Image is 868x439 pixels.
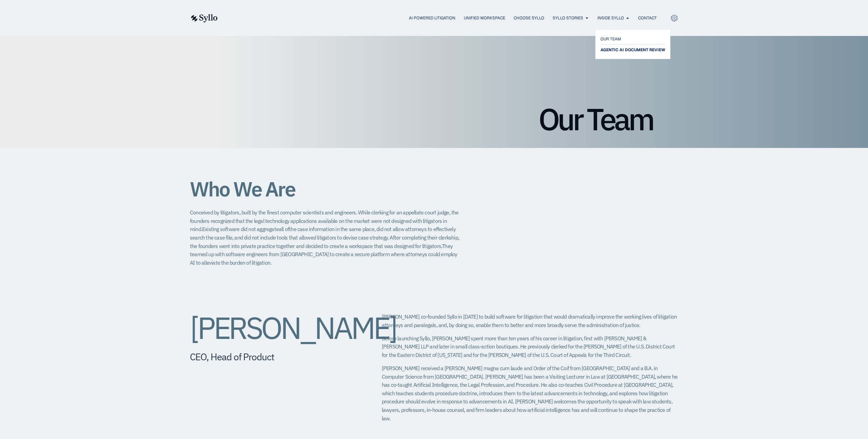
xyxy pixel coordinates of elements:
[190,209,459,232] span: Conceived by litigators, built by the finest computer scientists and engineers. While clerking fo...
[190,243,457,266] span: They teamed up with software engineers from [GEOGRAPHIC_DATA] to create a secure platform where a...
[382,364,678,422] p: [PERSON_NAME] received a [PERSON_NAME] magna cum laude and Order of the Coif from [GEOGRAPHIC_DAT...
[190,312,355,343] h2: [PERSON_NAME]
[190,178,461,200] h1: Who We Are
[600,35,665,43] a: OUR TEAM
[464,15,505,21] a: Unified Workspace
[190,226,456,241] span: the case information in the same place, did not allow attorneys to effectively search the case fi...
[597,15,624,21] a: Inside Syllo
[231,15,657,21] div: Menu Toggle
[382,334,678,359] p: Before launching Syllo, [PERSON_NAME] spent more than ten years of his career in litigation, firs...
[215,104,653,134] h1: Our Team
[553,15,583,21] a: Syllo Stories
[279,226,289,232] span: all of
[202,226,279,232] span: Existing software did not aggregate
[600,46,665,54] a: AGENTIC AI DOCUMENT REVIEW
[514,15,544,21] a: Choose Syllo
[382,312,678,329] p: [PERSON_NAME] co-founded Syllo in [DATE] to build software for litigation that would dramatically...
[190,234,459,249] span: After completing their clerkship, the founders went into private practice together and decided to...
[638,15,657,21] a: Contact
[231,15,657,21] nav: Menu
[190,14,218,22] img: syllo
[409,15,455,21] a: AI Powered Litigation
[600,35,621,43] span: OUR TEAM
[190,351,355,363] h5: CEO, Head of Product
